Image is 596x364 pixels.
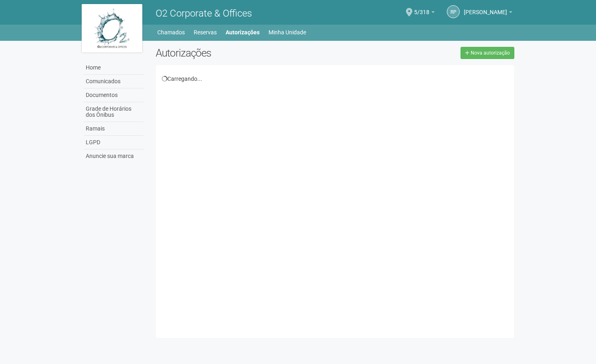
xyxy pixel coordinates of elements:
[84,136,144,149] a: LGPD
[84,75,144,88] a: Comunicados
[226,27,260,38] a: Autorizações
[157,27,185,38] a: Chamados
[461,47,514,59] a: Nova autorização
[162,75,508,82] div: Carregando...
[156,47,329,59] h2: Autorizações
[84,149,144,163] a: Anuncie sua marca
[464,1,507,15] span: Renzo Pestana Barroso
[414,10,435,17] a: 5/318
[464,10,512,17] a: [PERSON_NAME]
[84,88,144,102] a: Documentos
[84,61,144,75] a: Home
[84,102,144,122] a: Grade de Horários dos Ônibus
[194,27,217,38] a: Reservas
[447,5,460,18] a: RP
[84,122,144,136] a: Ramais
[156,8,252,19] span: O2 Corporate & Offices
[471,50,510,56] span: Nova autorização
[414,1,429,15] span: 5/318
[268,27,306,38] a: Minha Unidade
[82,4,142,53] img: logo.jpg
